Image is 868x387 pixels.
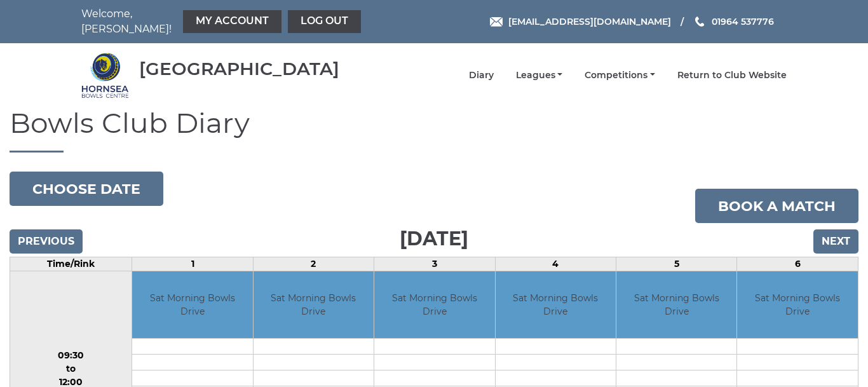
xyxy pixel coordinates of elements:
a: Competitions [585,69,655,81]
button: Choose date [10,172,163,206]
a: My Account [183,10,281,33]
img: Email [490,17,503,27]
td: Sat Morning Bowls Drive [737,271,858,338]
h1: Bowls Club Diary [10,107,858,153]
td: 1 [132,257,253,271]
a: Phone us 01964 537776 [693,15,774,29]
td: 3 [374,257,495,271]
a: Log out [288,10,361,33]
td: 2 [253,257,374,271]
img: Phone us [695,17,704,27]
input: Previous [10,229,83,254]
td: Sat Morning Bowls Drive [132,271,252,338]
nav: Welcome, [PERSON_NAME]! [81,6,364,37]
a: Book a match [695,189,858,223]
a: Leagues [516,69,563,81]
img: Hornsea Bowls Centre [81,51,129,99]
td: Sat Morning Bowls Drive [374,271,494,338]
td: 5 [616,257,737,271]
span: [EMAIL_ADDRESS][DOMAIN_NAME] [508,16,671,27]
a: Email [EMAIL_ADDRESS][DOMAIN_NAME] [490,15,671,29]
td: Sat Morning Bowls Drive [496,271,616,338]
a: Return to Club Website [677,69,787,81]
td: Sat Morning Bowls Drive [254,271,374,338]
td: Sat Morning Bowls Drive [616,271,736,338]
span: 01964 537776 [712,16,774,27]
td: 4 [495,257,616,271]
a: Diary [469,69,494,81]
input: Next [813,229,858,254]
td: Time/Rink [10,257,132,271]
div: [GEOGRAPHIC_DATA] [139,59,339,79]
td: 6 [737,257,858,271]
